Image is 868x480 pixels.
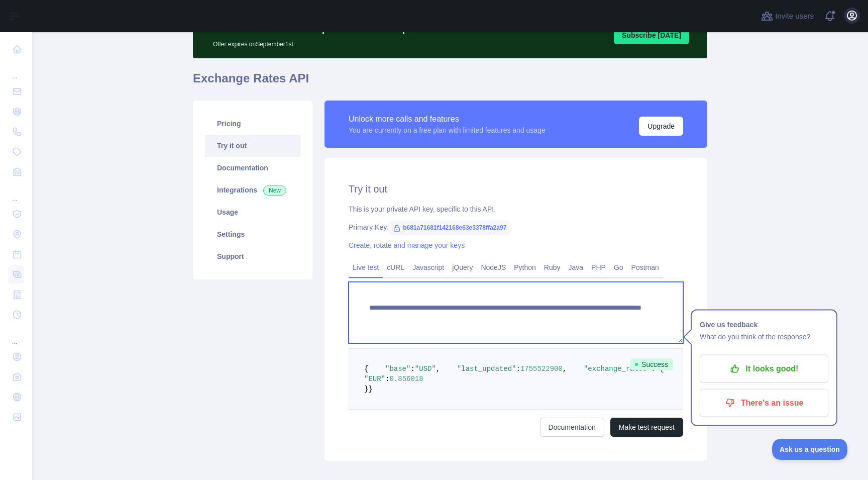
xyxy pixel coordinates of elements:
a: Integrations New [205,179,300,201]
h1: Exchange Rates API [193,70,707,94]
h2: Try it out [349,182,683,196]
span: } [364,385,368,393]
a: Live test [349,259,383,275]
div: ... [8,326,24,346]
a: Postman [627,259,663,275]
span: , [563,365,567,373]
span: b681a71681f142168e63e3378ffa2a97 [389,220,510,235]
a: PHP [587,259,610,275]
span: 1755522900 [520,365,563,373]
a: jQuery [448,259,477,275]
a: Javascript [408,259,448,275]
div: Primary Key: [349,222,683,232]
span: New [263,185,286,196]
button: Make test request [610,418,683,437]
a: Java [565,259,588,275]
span: , [436,365,440,373]
span: "base" [385,365,410,373]
div: ... [8,60,24,80]
span: : [516,365,520,373]
span: : [385,375,389,383]
a: Pricing [205,113,300,135]
a: Try it out [205,135,300,157]
a: Documentation [540,418,604,437]
a: Support [205,245,300,267]
div: This is your private API key, specific to this API. [349,204,683,214]
span: "EUR" [364,375,385,383]
span: : [410,365,414,373]
a: Usage [205,201,300,223]
span: Success [630,358,673,370]
span: "USD" [415,365,436,373]
span: } [368,385,372,393]
span: Invite users [775,11,814,22]
span: "exchange_rates" [584,365,651,373]
a: Create, rotate and manage your keys [349,241,465,249]
a: NodeJS [477,259,510,275]
a: Go [610,259,627,275]
a: cURL [383,259,408,275]
p: What do you think of the response? [700,331,828,343]
div: ... [8,183,24,203]
a: Ruby [540,259,565,275]
p: Offer expires on September 1st. [213,36,489,48]
h1: Give us feedback [700,319,828,331]
button: Upgrade [639,117,683,136]
iframe: Toggle Customer Support [772,439,848,460]
div: You are currently on a free plan with limited features and usage [349,125,546,135]
a: Documentation [205,157,300,179]
span: "last_updated" [457,365,516,373]
span: { [364,365,368,373]
span: 0.856018 [389,375,423,383]
a: Settings [205,223,300,245]
div: Unlock more calls and features [349,113,546,125]
button: Invite users [759,8,816,24]
button: Subscribe [DATE] [614,26,689,44]
a: Python [510,259,540,275]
